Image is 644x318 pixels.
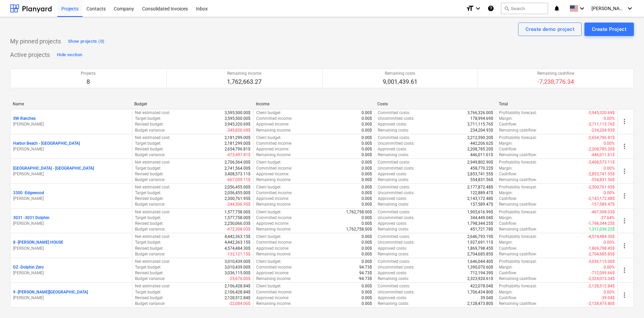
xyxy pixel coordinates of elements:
p: Profitability forecast : [499,135,537,141]
p: Client budget : [256,110,281,116]
p: 2,106,428.84$ [225,283,250,289]
p: Uncommitted costs : [378,190,414,196]
p: Revised budget : [135,270,164,276]
p: 3300 - Edgewood [13,190,44,196]
p: 0.00$ [362,177,372,183]
p: 1,577,758.00$ [225,215,250,221]
p: Committed costs : [378,259,410,264]
p: 0.00% [604,190,615,196]
p: Cashflow : [499,270,517,276]
p: -157,589.47$ [591,202,615,207]
p: 3,945,320.69$ [225,121,250,127]
p: Target budget : [135,215,161,221]
p: Remaining cashflow : [499,152,537,158]
div: Harbor Beach - [GEOGRAPHIC_DATA][PERSON_NAME] [13,141,129,152]
p: 2,654,796.81$ [225,146,250,152]
p: 344,449.04$ [470,215,493,221]
p: 0.00$ [362,160,372,165]
div: Name [13,102,129,106]
p: Revised budget : [135,121,164,127]
span: more_vert [620,217,629,225]
p: 122,889.47$ [470,190,493,196]
p: Approved income : [256,121,289,127]
p: 0.00$ [362,259,372,264]
p: Margin : [499,240,513,245]
p: 2,250,066.03$ [225,221,250,226]
p: 1,646,044.40$ [467,259,493,264]
p: Profitability forecast : [499,283,537,289]
p: 3,010,439.00$ [225,259,250,264]
p: Remaining cashflow : [499,128,537,133]
p: Remaining cashflow : [499,251,537,257]
p: -473,497.81$ [227,152,250,158]
div: Budget [134,102,250,106]
span: more_vert [620,266,629,274]
p: 3,711,115.76$ [467,121,493,127]
p: 94.73$ [359,270,372,276]
p: Remaining income : [256,128,291,133]
p: Projects [81,71,96,76]
p: Committed income : [256,166,292,171]
p: My pinned projects [10,37,61,45]
p: -2,324,015.34$ [588,276,615,282]
p: -25,676.00$ [229,276,250,282]
p: 1,927,691.11$ [467,240,493,245]
p: 2,323,920.61$ [467,276,493,282]
p: -27.64% [600,215,615,221]
p: Client budget : [256,259,281,264]
p: Revised budget : [135,246,164,251]
p: Remaining costs : [378,251,409,257]
p: Net estimated cost : [135,209,170,215]
p: 0.00$ [362,240,372,245]
p: Margin : [499,116,513,121]
div: 8 -[PERSON_NAME] HOUSE[PERSON_NAME] [13,240,129,251]
p: Approved costs : [378,171,407,177]
p: 3,766,326.00$ [467,110,493,116]
p: 0.00$ [362,215,372,221]
iframe: Chat Widget [610,286,644,318]
p: 8 - [PERSON_NAME] HOUSE [13,240,63,245]
p: Budget variance : [135,202,165,207]
p: Remaining costs [383,71,417,76]
p: -2,853,741.55$ [588,171,615,177]
p: Committed costs : [378,184,410,190]
p: Active projects [10,51,50,59]
p: -712,099.66$ [591,270,615,276]
div: Income [256,102,372,106]
p: Uncommitted costs : [378,166,414,171]
p: 94.73$ [359,264,372,270]
p: -2,300,761.95$ [588,184,615,190]
p: 422,078.04$ [470,283,493,289]
button: Hide section [55,49,84,60]
p: Approved income : [256,196,289,202]
p: 2,181,299.00$ [225,135,250,141]
p: 2,106,428.84$ [225,289,250,295]
div: Hide section [57,51,82,59]
p: Target budget : [135,264,161,270]
p: [PERSON_NAME] [13,196,129,202]
p: Remaining cashflow : [499,276,537,282]
p: [PERSON_NAME] [13,146,129,152]
p: 0.00$ [362,246,372,251]
p: Committed income : [256,190,292,196]
p: Budget variance : [135,226,165,232]
p: Remaining costs : [378,152,409,158]
p: 2,949,802.90$ [467,160,493,165]
p: 0.00% [604,264,615,270]
div: Create Project [592,25,626,34]
p: 3,036,115.00$ [225,270,250,276]
p: 0.00$ [362,146,372,152]
p: Target budget : [135,141,161,146]
p: Net estimated cost : [135,184,170,190]
p: Remaining income : [256,202,291,207]
p: -3,945,320.69$ [588,110,615,116]
button: Show projects (0) [66,36,106,47]
div: Create demo project [526,25,574,34]
p: Target budget : [135,289,161,295]
span: more_vert [620,192,629,200]
p: Client budget : [256,184,281,190]
p: Net estimated cost : [135,110,170,116]
p: Budget variance : [135,251,165,257]
p: -3,711,115.76$ [588,121,615,127]
p: Cashflow : [499,171,517,177]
